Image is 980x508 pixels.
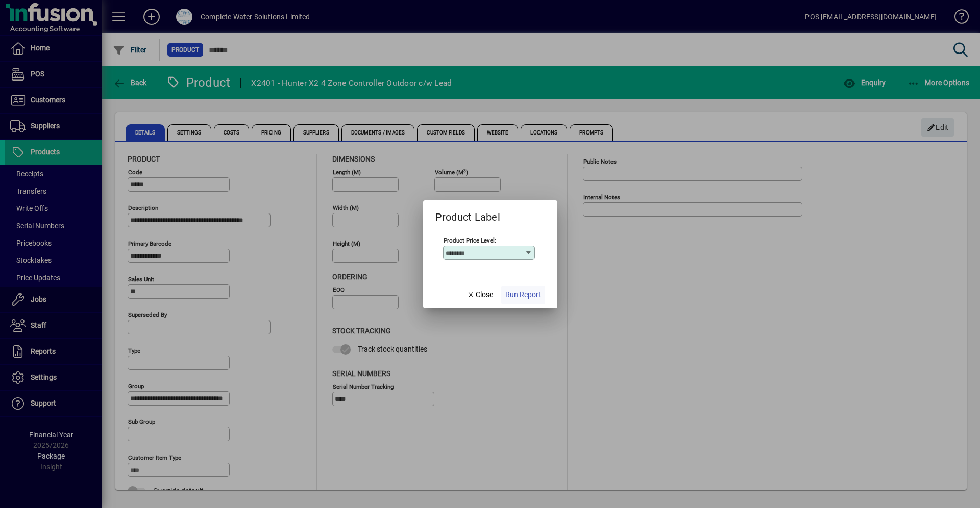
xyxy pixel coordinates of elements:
[505,289,541,300] span: Run Report
[444,236,496,244] mat-label: Product Price Level:
[501,286,545,304] button: Run Report
[467,289,493,300] span: Close
[462,286,497,304] button: Close
[423,200,512,225] h2: Product Label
